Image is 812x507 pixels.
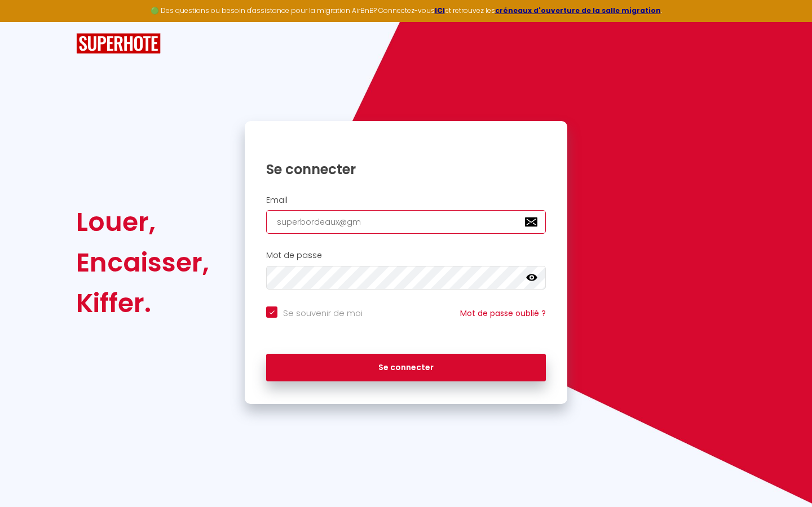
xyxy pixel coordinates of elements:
[266,210,546,234] input: Ton Email
[460,308,546,319] a: Mot de passe oublié ?
[266,195,546,205] h2: Email
[266,161,546,178] h1: Se connecter
[495,6,661,15] a: créneaux d'ouverture de la salle migration
[435,6,445,15] a: ICI
[76,202,209,242] div: Louer,
[266,251,546,260] h2: Mot de passe
[9,5,43,38] button: Ouvrir le widget de chat LiveChat
[76,33,161,54] img: SuperHote logo
[76,242,209,283] div: Encaisser,
[76,283,209,323] div: Kiffer.
[266,354,546,382] button: Se connecter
